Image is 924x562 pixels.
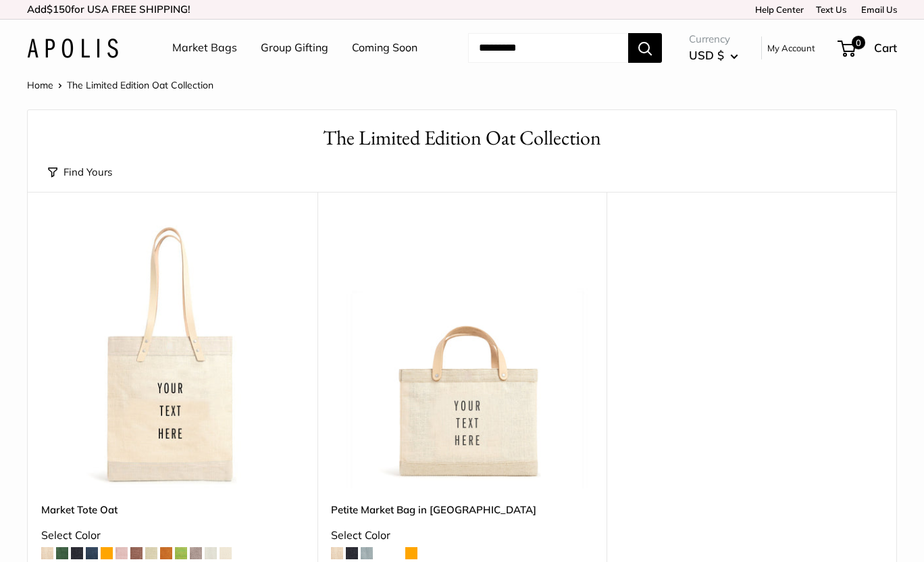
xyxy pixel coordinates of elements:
[27,39,118,58] img: Apolis
[67,79,213,91] span: The Limited Edition Oat Collection
[689,30,738,49] span: Currency
[352,38,417,58] a: Coming Soon
[874,41,897,55] span: Cart
[856,4,897,15] a: Email Us
[172,38,237,58] a: Market Bags
[750,4,804,15] a: Help Center
[261,38,328,58] a: Group Gifting
[839,37,897,59] a: 0 Cart
[41,526,304,546] div: Select Color
[331,526,594,546] div: Select Color
[27,79,53,91] a: Home
[47,3,71,16] span: $150
[628,33,662,63] button: Search
[816,4,846,15] a: Text Us
[48,163,112,182] button: Find Yours
[41,226,304,488] a: Market Tote OatMarket Tote Oat
[331,226,594,488] a: Petite Market Bag in OatPetite Market Bag in Oat
[41,226,304,488] img: Market Tote Oat
[767,40,815,56] a: My Account
[48,124,876,153] h1: The Limited Edition Oat Collection
[689,45,738,66] button: USD $
[468,33,628,63] input: Search...
[689,48,724,62] span: USD $
[331,502,594,517] a: Petite Market Bag in [GEOGRAPHIC_DATA]
[852,36,865,49] span: 0
[27,76,213,94] nav: Breadcrumb
[41,502,304,517] a: Market Tote Oat
[331,226,594,488] img: Petite Market Bag in Oat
